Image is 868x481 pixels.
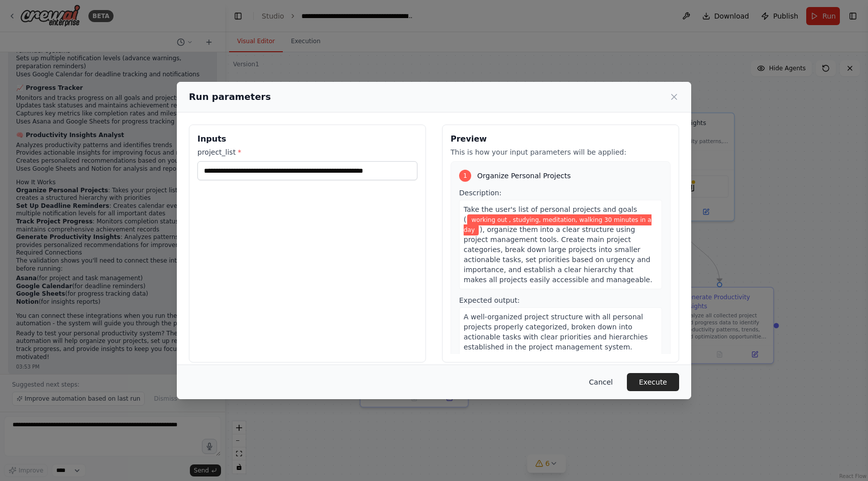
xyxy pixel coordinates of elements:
[451,133,671,145] h3: Preview
[459,170,471,182] div: 1
[189,90,271,104] h2: Run parameters
[197,133,417,145] h3: Inputs
[464,313,648,351] span: A well-organized project structure with all personal projects properly categorized, broken down i...
[197,147,417,157] label: project_list
[477,171,571,181] span: Organize Personal Projects
[451,147,671,157] p: This is how your input parameters will be applied:
[464,205,637,223] span: Take the user's list of personal projects and goals (
[464,225,653,284] span: ), organize them into a clear structure using project management tools. Create main project categ...
[581,373,621,391] button: Cancel
[459,296,520,304] span: Expected output:
[459,189,501,197] span: Description:
[464,214,652,235] span: Variable: project_list
[627,373,679,391] button: Execute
